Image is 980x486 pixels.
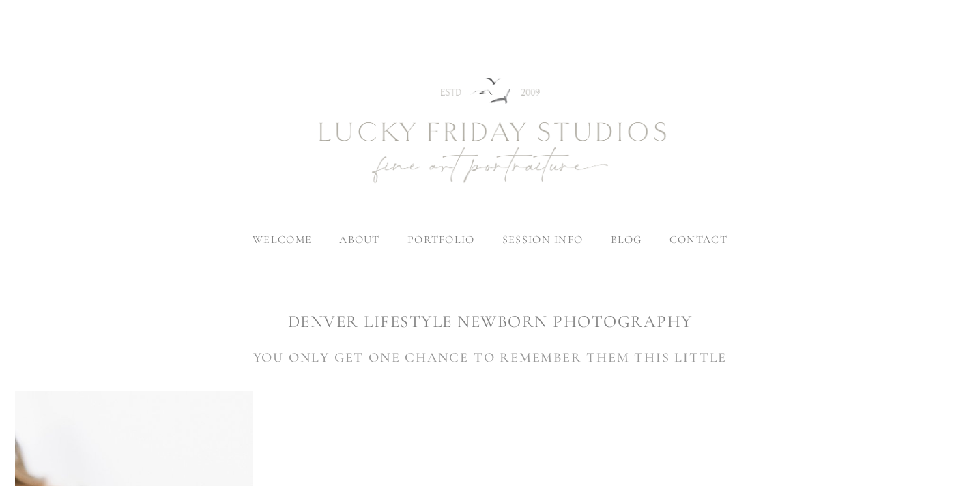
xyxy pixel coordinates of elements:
[407,233,475,246] label: portfolio
[339,233,379,246] label: about
[611,233,642,246] a: blog
[15,347,966,368] h3: YOU ONLY GET ONE CHANCE TO REMEMBER THEM THIS LITTLE
[502,233,583,246] label: session info
[669,233,727,246] a: contact
[253,233,312,246] a: welcome
[244,29,736,234] img: Newborn Photography Denver | Lucky Friday Studios
[15,310,966,334] h1: DENVER LIFESTYLE NEWBORN PHOTOGRAPHY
